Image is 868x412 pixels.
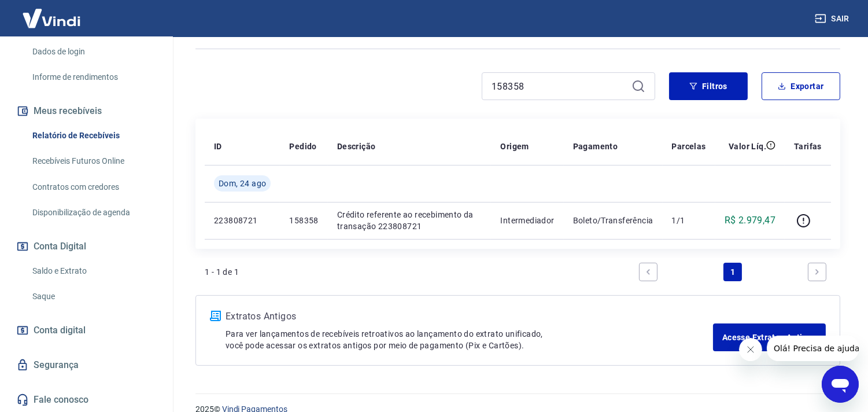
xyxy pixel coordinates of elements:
[729,141,766,152] p: Valor Líq.
[28,40,159,64] a: Dados de login
[812,8,854,30] button: Sair
[205,266,239,278] p: 1 - 1 de 1
[573,215,653,226] p: Boleto/Transferência
[337,141,376,152] p: Descrição
[7,8,97,17] span: Olá! Precisa de ajuda?
[226,310,713,323] p: Extratos Antigos
[500,141,529,152] p: Origem
[762,72,840,100] button: Exportar
[573,141,618,152] p: Pagamento
[822,366,859,403] iframe: Botão para abrir a janela de mensagens
[634,258,831,286] ul: Pagination
[500,215,554,226] p: Intermediador
[14,318,159,343] a: Conta digital
[767,336,859,361] iframe: Mensagem da empresa
[492,78,627,95] input: Busque pelo número do pedido
[739,338,762,361] iframe: Fechar mensagem
[28,124,159,148] a: Relatório de Recebíveis
[669,72,748,100] button: Filtros
[28,259,159,283] a: Saldo e Extrato
[639,263,658,281] a: Previous page
[672,215,706,226] p: 1/1
[28,201,159,225] a: Disponibilização de agenda
[723,263,742,281] a: Page 1 is your current page
[725,214,775,227] p: R$ 2.979,47
[808,263,826,281] a: Next page
[14,98,159,124] button: Meus recebíveis
[337,209,482,232] p: Crédito referente ao recebimento da transação 223808721
[28,65,159,89] a: Informe de rendimentos
[219,178,266,189] span: Dom, 24 ago
[289,141,316,152] p: Pedido
[672,141,706,152] p: Parcelas
[210,311,221,321] img: ícone
[214,215,271,226] p: 223808721
[14,352,159,378] a: Segurança
[214,141,222,152] p: ID
[28,285,159,308] a: Saque
[289,215,318,226] p: 158358
[14,234,159,259] button: Conta Digital
[28,149,159,173] a: Recebíveis Futuros Online
[34,322,86,339] span: Conta digital
[226,328,713,351] p: Para ver lançamentos de recebíveis retroativos ao lançamento do extrato unificado, você pode aces...
[28,175,159,199] a: Contratos com credores
[14,1,89,36] img: Vindi
[713,323,826,351] a: Acesse Extratos Antigos
[794,141,822,152] p: Tarifas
